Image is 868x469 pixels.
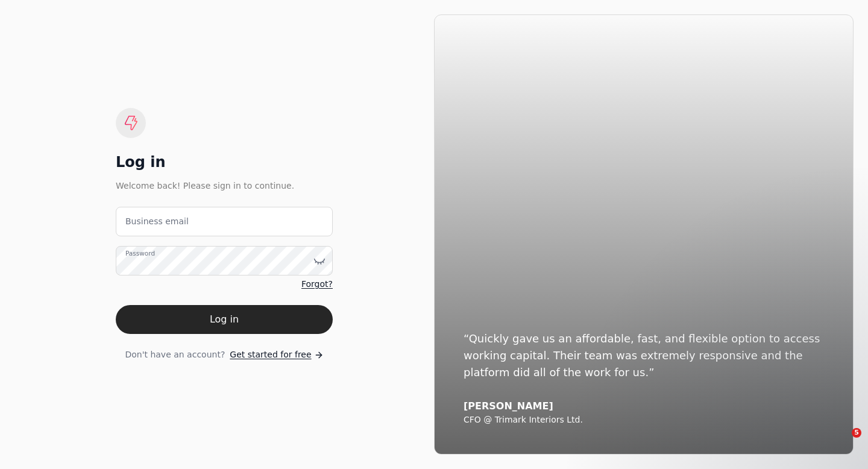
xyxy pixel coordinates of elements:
[125,215,189,228] label: Business email
[827,428,856,457] iframe: Intercom live chat
[301,278,333,291] a: Forgot?
[464,415,824,426] div: CFO @ Trimark Interiors Ltd.
[116,179,333,192] div: Welcome back! Please sign in to continue.
[125,348,225,361] span: Don't have an account?
[230,348,311,361] span: Get started for free
[464,400,824,412] div: [PERSON_NAME]
[125,249,155,259] label: Password
[464,330,824,381] div: “Quickly gave us an affordable, fast, and flexible option to access working capital. Their team w...
[116,153,333,172] div: Log in
[230,348,323,361] a: Get started for free
[116,305,333,334] button: Log in
[852,428,861,438] span: 5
